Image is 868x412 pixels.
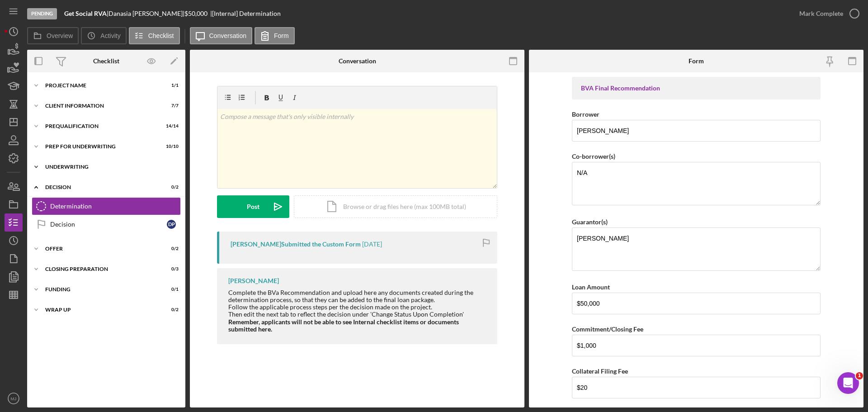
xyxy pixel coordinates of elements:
[184,9,208,17] span: $50,000
[572,162,821,205] textarea: N/A
[228,311,488,318] div: Then edit the next tab to reflect the decision under 'Change Status Upon Completion'
[47,32,73,39] label: Overview
[64,9,107,17] b: Get Social RVA
[856,372,863,379] span: 1
[572,218,608,226] label: Guarantor(s)
[64,10,108,17] div: |
[27,27,79,44] button: Overview
[108,10,184,17] div: Danasia [PERSON_NAME] |
[32,197,181,215] a: Determination
[45,103,156,109] div: Client Information
[247,195,259,218] div: Post
[45,266,156,272] div: Closing Preparation
[93,57,119,65] div: Checklist
[190,27,253,44] button: Conversation
[274,32,289,39] label: Form
[799,5,843,23] div: Mark Complete
[162,266,179,272] div: 0 / 3
[167,220,176,229] div: D P
[162,144,179,149] div: 10 / 10
[255,27,295,44] button: Form
[790,5,863,23] button: Mark Complete
[339,57,376,65] div: Conversation
[162,83,179,88] div: 1 / 1
[45,185,156,190] div: Decision
[81,27,126,44] button: Activity
[572,110,599,118] label: Borrower
[45,246,156,251] div: Offer
[572,367,628,375] label: Collateral Filing Fee
[689,57,704,65] div: Form
[45,144,156,149] div: Prep for Underwriting
[162,103,179,109] div: 7 / 7
[572,325,643,333] label: Commitment/Closing Fee
[228,303,488,311] div: Follow the applicable process steps per the decision made on the project.
[209,32,247,39] label: Conversation
[162,307,179,313] div: 0 / 2
[45,164,174,170] div: Underwriting
[27,8,57,19] div: Pending
[50,203,180,210] div: Determination
[572,283,610,291] label: Loan Amount
[32,215,181,233] a: DecisionDP
[228,277,279,284] div: [PERSON_NAME]
[45,123,156,129] div: Prequalification
[45,83,156,88] div: Project Name
[228,318,459,333] strong: Remember, applicants will not be able to see Internal checklist items or documents submitted here.
[837,372,859,394] iframe: Intercom live chat
[162,287,179,292] div: 0 / 1
[217,195,289,218] button: Post
[11,396,17,401] text: MJ
[5,389,23,407] button: MJ
[362,241,382,248] time: 2025-08-21 18:01
[572,152,615,160] label: Co-borrower(s)
[100,32,120,39] label: Activity
[231,241,361,248] div: [PERSON_NAME] Submitted the Custom Form
[50,221,167,228] div: Decision
[210,10,281,17] div: | [Internal] Determination
[148,32,174,39] label: Checklist
[45,307,156,313] div: Wrap Up
[45,287,156,292] div: Funding
[162,185,179,190] div: 0 / 2
[162,123,179,129] div: 14 / 14
[228,289,488,303] div: Complete the BVa Recommendation and upload here any documents created during the determination pr...
[572,227,821,271] textarea: [PERSON_NAME]
[162,246,179,251] div: 0 / 2
[581,85,811,92] div: BVA Final Recommendation
[129,27,180,44] button: Checklist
